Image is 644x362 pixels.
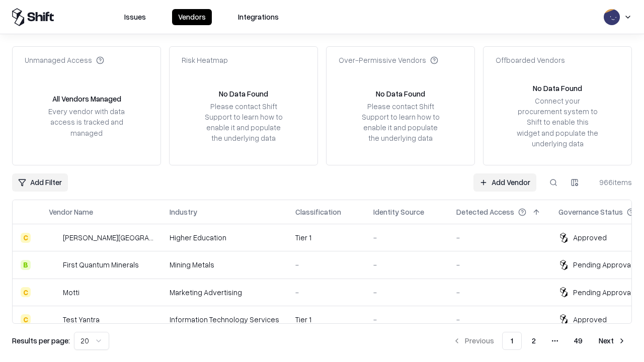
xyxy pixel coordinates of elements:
[339,55,438,65] div: Over-Permissive Vendors
[592,177,632,188] div: 966 items
[219,88,268,99] div: No Data Found
[359,101,442,144] div: Please contact Shift Support to learn how to enable it and populate the underlying data
[456,259,542,270] div: -
[373,232,440,243] div: -
[12,335,70,346] p: Results per page:
[170,259,279,270] div: Mining Metals
[295,207,341,217] div: Classification
[49,260,59,270] img: First Quantum Minerals
[21,287,31,297] div: C
[170,207,197,217] div: Industry
[25,55,104,65] div: Unmanaged Access
[496,55,565,65] div: Offboarded Vendors
[63,287,79,298] div: Motti
[373,287,440,298] div: -
[566,332,591,350] button: 49
[63,314,100,325] div: Test Yantra
[49,207,93,217] div: Vendor Name
[373,259,440,270] div: -
[49,233,59,243] img: Reichman University
[593,332,632,350] button: Next
[373,207,424,217] div: Identity Source
[295,287,357,298] div: -
[558,207,623,217] div: Governance Status
[524,332,544,350] button: 2
[172,9,212,25] button: Vendors
[45,106,128,138] div: Every vendor with data access is tracked and managed
[295,232,357,243] div: Tier 1
[456,207,514,217] div: Detected Access
[170,232,279,243] div: Higher Education
[170,314,279,325] div: Information Technology Services
[49,314,59,324] img: Test Yantra
[533,83,582,94] div: No Data Found
[295,259,357,270] div: -
[202,101,285,144] div: Please contact Shift Support to learn how to enable it and populate the underlying data
[182,55,228,65] div: Risk Heatmap
[52,94,121,104] div: All Vendors Managed
[63,232,153,243] div: [PERSON_NAME][GEOGRAPHIC_DATA]
[456,287,542,298] div: -
[573,287,632,298] div: Pending Approval
[573,232,607,243] div: Approved
[232,9,285,25] button: Integrations
[456,232,542,243] div: -
[573,259,632,270] div: Pending Approval
[456,314,542,325] div: -
[118,9,152,25] button: Issues
[502,332,522,350] button: 1
[170,287,279,298] div: Marketing Advertising
[21,314,31,324] div: C
[21,260,31,270] div: B
[295,314,357,325] div: Tier 1
[516,96,599,149] div: Connect your procurement system to Shift to enable this widget and populate the underlying data
[63,259,139,270] div: First Quantum Minerals
[49,287,59,297] img: Motti
[573,314,607,325] div: Approved
[473,173,536,192] a: Add Vendor
[447,332,632,350] nav: pagination
[12,173,68,192] button: Add Filter
[376,88,425,99] div: No Data Found
[373,314,440,325] div: -
[21,233,31,243] div: C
